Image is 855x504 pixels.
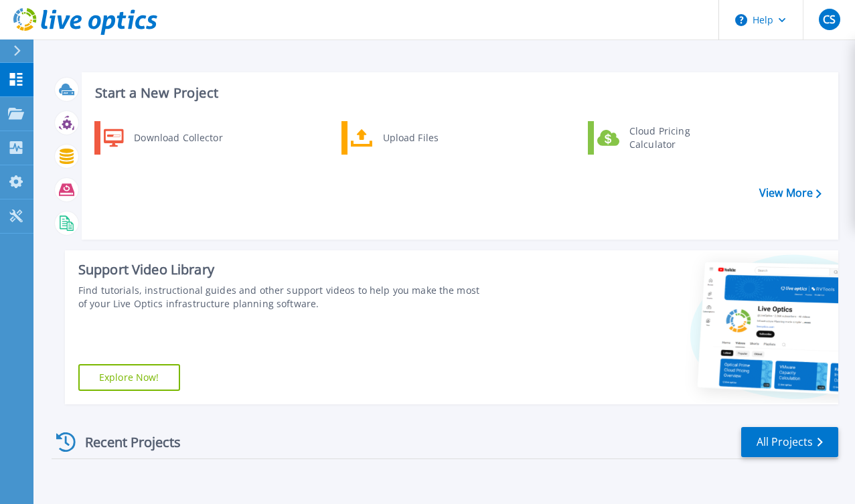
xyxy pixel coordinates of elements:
a: Explore Now! [78,364,180,391]
div: Support Video Library [78,261,480,278]
a: All Projects [741,427,838,457]
a: Cloud Pricing Calculator [588,121,725,155]
div: Cloud Pricing Calculator [623,124,722,151]
div: Recent Projects [52,426,199,458]
a: Download Collector [94,121,232,155]
div: Find tutorials, instructional guides and other support videos to help you make the most of your L... [78,284,480,311]
h3: Start a New Project [95,86,821,100]
span: CS [823,14,836,25]
div: Upload Files [376,124,475,151]
a: View More [759,187,822,199]
div: Download Collector [127,124,228,151]
a: Upload Files [341,121,479,155]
